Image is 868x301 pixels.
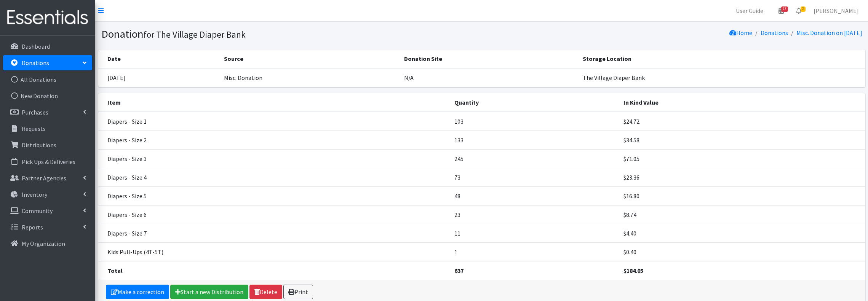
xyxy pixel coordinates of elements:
[790,3,807,18] a: 2
[796,29,862,37] a: Misc. Donation on [DATE]
[3,121,92,136] a: Requests
[107,267,123,274] strong: Total
[619,205,865,224] td: $8.74
[249,285,282,299] a: Delete
[3,137,92,153] a: Distributions
[3,236,92,251] a: My Organization
[98,93,450,112] th: Item
[450,112,619,131] td: 103
[98,149,450,168] td: Diapers - Size 3
[450,224,619,242] td: 11
[3,5,92,30] img: HumanEssentials
[400,68,578,87] td: N/A
[22,59,49,67] p: Donations
[283,285,313,299] a: Print
[219,49,400,68] th: Source
[170,285,248,299] a: Start a new Distribution
[619,224,865,242] td: $4.40
[450,168,619,186] td: 73
[219,68,400,87] td: Misc. Donation
[22,108,48,116] p: Purchases
[450,149,619,168] td: 245
[578,68,865,87] td: The Village Diaper Bank
[578,49,865,68] th: Storage Location
[22,141,56,149] p: Distributions
[22,125,46,132] p: Requests
[801,6,806,12] span: 2
[619,168,865,186] td: $23.36
[781,6,788,12] span: 13
[98,68,219,87] td: [DATE]
[101,27,479,41] h1: Donation
[22,223,43,231] p: Reports
[22,207,53,215] p: Community
[98,131,450,149] td: Diapers - Size 2
[98,112,450,131] td: Diapers - Size 1
[619,93,865,112] th: In Kind Value
[22,191,47,198] p: Inventory
[772,3,790,18] a: 13
[3,88,92,104] a: New Donation
[3,170,92,186] a: Partner Agencies
[106,285,169,299] a: Make a correction
[98,49,219,68] th: Date
[730,3,769,18] a: User Guide
[454,267,464,274] strong: 637
[22,43,50,50] p: Dashboard
[761,29,788,37] a: Donations
[98,186,450,205] td: Diapers - Size 5
[3,105,92,120] a: Purchases
[98,242,450,261] td: Kids Pull-Ups (4T-5T)
[3,154,92,169] a: Pick Ups & Deliveries
[729,29,752,37] a: Home
[98,224,450,242] td: Diapers - Size 7
[619,149,865,168] td: $71.05
[22,158,75,166] p: Pick Ups & Deliveries
[3,39,92,54] a: Dashboard
[619,112,865,131] td: $24.72
[450,186,619,205] td: 48
[450,205,619,224] td: 23
[450,242,619,261] td: 1
[450,93,619,112] th: Quantity
[623,267,643,274] strong: $184.05
[144,29,246,40] small: for The Village Diaper Bank
[22,174,66,182] p: Partner Agencies
[450,131,619,149] td: 133
[807,3,865,18] a: [PERSON_NAME]
[98,168,450,186] td: Diapers - Size 4
[619,131,865,149] td: $34.58
[400,49,578,68] th: Donation Site
[3,203,92,218] a: Community
[3,55,92,70] a: Donations
[3,220,92,235] a: Reports
[22,240,65,247] p: My Organization
[619,242,865,261] td: $0.40
[98,205,450,224] td: Diapers - Size 6
[3,72,92,87] a: All Donations
[619,186,865,205] td: $16.80
[3,187,92,202] a: Inventory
